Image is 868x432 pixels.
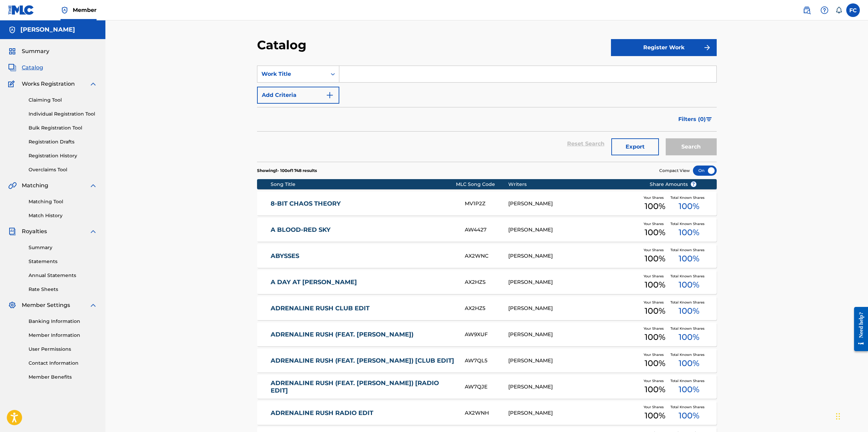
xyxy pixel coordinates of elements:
[818,3,831,17] div: Help
[271,357,456,365] a: ADRENALINE RUSH (FEAT. [PERSON_NAME]) [CLUB EDIT]
[611,138,659,155] button: Export
[678,115,706,123] span: Filters ( 0 )
[670,195,707,200] span: Total Known Shares
[508,200,639,208] div: [PERSON_NAME]
[645,357,665,369] span: 100 %
[465,252,508,260] div: AX2WNC
[22,47,49,55] span: Summary
[29,272,97,279] a: Annual Statements
[261,70,323,78] div: Work Title
[670,221,707,226] span: Total Known Shares
[465,278,508,286] div: AX2HZS
[679,383,699,396] span: 100 %
[670,247,707,253] span: Total Known Shares
[271,278,456,286] a: A DAY AT [PERSON_NAME]
[508,409,639,417] div: [PERSON_NAME]
[29,346,97,353] a: User Permissions
[29,166,97,173] a: Overclaims Tool
[670,352,707,357] span: Total Known Shares
[644,404,666,410] span: Your Shares
[645,331,665,343] span: 100 %
[679,226,699,239] span: 100 %
[257,168,317,174] p: Showing 1 - 100 of 1 748 results
[465,331,508,339] div: AW9XUF
[644,326,666,331] span: Your Shares
[465,305,508,312] div: AX2HZ5
[8,182,17,190] img: Matching
[508,226,639,234] div: [PERSON_NAME]
[257,37,310,53] h2: Catalog
[29,258,97,265] a: Statements
[257,66,717,162] form: Search Form
[645,410,665,422] span: 100 %
[8,5,34,15] img: MLC Logo
[670,326,707,331] span: Total Known Shares
[29,212,97,219] a: Match History
[659,168,690,174] span: Compact View
[22,227,47,236] span: Royalties
[89,182,97,190] img: expand
[508,252,639,260] div: [PERSON_NAME]
[679,331,699,343] span: 100 %
[8,47,16,55] img: Summary
[645,305,665,317] span: 100 %
[271,252,456,260] a: ABYSSES
[679,357,699,369] span: 100 %
[645,383,665,396] span: 100 %
[508,331,639,339] div: [PERSON_NAME]
[645,226,665,239] span: 100 %
[508,357,639,365] div: [PERSON_NAME]
[644,378,666,383] span: Your Shares
[836,406,840,427] div: Glisser
[89,227,97,236] img: expand
[29,198,97,205] a: Matching Tool
[508,305,639,312] div: [PERSON_NAME]
[644,352,666,357] span: Your Shares
[465,383,508,391] div: AW7QJE
[644,300,666,305] span: Your Shares
[271,181,456,188] div: Song Title
[29,110,97,118] a: Individual Registration Tool
[8,26,16,34] img: Accounts
[61,6,69,14] img: Top Rightsholder
[271,331,456,339] a: ADRENALINE RUSH (FEAT. [PERSON_NAME])
[465,357,508,365] div: AW7QL5
[465,226,508,234] div: AW4427
[674,111,717,128] button: Filters (0)
[679,279,699,291] span: 100 %
[800,3,814,17] a: Public Search
[8,301,16,309] img: Member Settings
[703,44,711,52] img: f7272a7cc735f4ea7f67.svg
[679,305,699,317] span: 100 %
[22,182,48,190] span: Matching
[29,332,97,339] a: Member Information
[456,181,508,188] div: MLC Song Code
[29,124,97,132] a: Bulk Registration Tool
[645,253,665,265] span: 100 %
[29,374,97,381] a: Member Benefits
[29,360,97,367] a: Contact Information
[271,226,456,234] a: A BLOOD-RED SKY
[89,301,97,309] img: expand
[271,305,456,312] a: ADRENALINE RUSH CLUB EDIT
[22,301,70,309] span: Member Settings
[8,227,16,236] img: Royalties
[644,247,666,253] span: Your Shares
[257,87,339,104] button: Add Criteria
[803,6,811,14] img: search
[29,97,97,104] a: Claiming Tool
[706,117,712,121] img: filter
[271,379,456,395] a: ADRENALINE RUSH (FEAT. [PERSON_NAME]) [RADIO EDIT]
[508,181,639,188] div: Writers
[650,181,697,188] span: Share Amounts
[22,64,43,72] span: Catalog
[679,200,699,212] span: 100 %
[29,152,97,159] a: Registration History
[8,64,43,72] a: CatalogCatalog
[670,378,707,383] span: Total Known Shares
[8,80,17,88] img: Works Registration
[73,6,97,14] span: Member
[326,91,334,99] img: 9d2ae6d4665cec9f34b9.svg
